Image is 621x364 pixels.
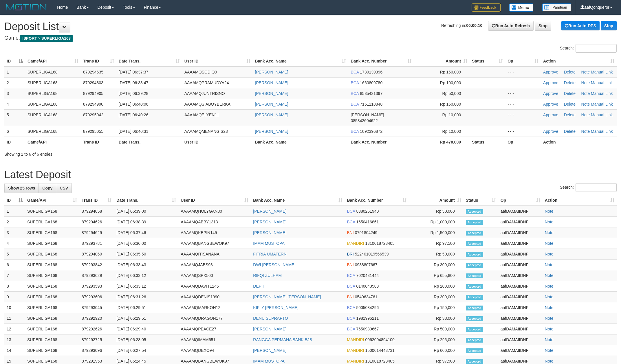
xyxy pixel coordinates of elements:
span: Accepted [466,316,483,321]
td: 879292725 [79,334,114,345]
a: Note [545,337,554,342]
td: aafDAMAIIDNF [498,302,543,313]
th: Trans ID: activate to sort column ascending [79,195,114,206]
span: 879294635 [83,70,103,74]
span: Copy 1660809780 to clipboard [360,80,382,85]
span: Copy 1092396872 to clipboard [360,129,382,134]
span: BNI [347,262,354,267]
td: SUPERLIGA168 [25,270,79,281]
span: [DATE] 06:37:37 [119,70,148,74]
td: SUPERLIGA168 [25,334,79,345]
span: Copy 7151118848 to clipboard [360,102,382,106]
a: Note [581,80,590,85]
td: 6 [4,126,25,137]
span: Copy 8535421397 to clipboard [360,91,382,96]
th: Date Trans.: activate to sort column ascending [116,56,182,67]
td: SUPERLIGA168 [25,67,81,78]
a: Note [545,348,554,353]
td: 12 [4,324,25,334]
td: SUPERLIGA168 [25,238,79,249]
td: AAAAMQABBY1313 [178,217,251,227]
td: 879294060 [79,249,114,260]
span: BNI [347,230,354,235]
th: Bank Acc. Number: activate to sort column ascending [348,56,414,67]
span: Copy 1310018723405 to clipboard [365,241,395,246]
th: Op: activate to sort column ascending [498,195,543,206]
span: BCA [347,305,355,310]
a: Note [545,305,554,310]
a: [PERSON_NAME] [PERSON_NAME] [253,295,321,299]
span: 879294803 [83,80,103,85]
td: 1 [4,67,25,78]
a: [PERSON_NAME] [253,348,286,353]
td: AAAAMQDRAGON177 [178,313,251,324]
span: Copy 1730139396 to clipboard [360,70,382,74]
a: Note [545,230,554,235]
a: Note [545,284,554,288]
a: Manual Link [591,129,613,134]
a: Note [545,295,554,299]
td: AAAAMQDENIS1990 [178,292,251,302]
th: Date Trans. [116,137,182,147]
h1: Deposit List [4,21,617,32]
a: IMAM MUSTOPA [253,241,284,246]
a: Delete [564,70,576,74]
span: BCA [351,129,359,134]
td: 879294058 [79,206,114,217]
a: Stop [601,21,617,30]
td: - - - [505,67,541,78]
span: Accepted [466,209,483,214]
span: BCA [347,220,355,224]
a: Run Auto-Refresh [488,21,534,31]
img: MOTION_logo.png [4,3,48,12]
span: BCA [351,70,359,74]
a: Approve [543,102,558,106]
td: [DATE] 06:29:51 [114,313,178,324]
a: Delete [564,91,576,96]
td: 879292920 [79,313,114,324]
span: BCA [347,209,355,214]
span: Accepted [466,273,483,278]
a: Stop [535,21,551,31]
a: DEPIT [253,284,265,288]
a: Delete [564,113,576,117]
a: Delete [564,102,576,106]
td: SUPERLIGA168 [25,77,81,88]
td: aafDAMAIIDNF [498,238,543,249]
td: SUPERLIGA168 [25,260,79,270]
th: Bank Acc. Name: activate to sort column ascending [253,56,349,67]
td: 2 [4,217,25,227]
th: User ID: activate to sort column ascending [178,195,251,206]
span: Rp 10,000 [442,129,461,134]
a: IMAM MUSTOPA [253,359,284,363]
a: Note [545,327,554,331]
td: [DATE] 06:33:12 [114,281,178,292]
span: Accepted [466,263,483,268]
td: 879292626 [79,324,114,334]
input: Search: [576,183,617,192]
td: 2 [4,77,25,88]
td: 7 [4,270,25,281]
span: BCA [347,327,355,331]
td: 879294629 [79,227,114,238]
td: 13 [4,334,25,345]
th: Amount: activate to sort column ascending [409,195,464,206]
span: Copy 1981996211 to clipboard [356,316,379,321]
td: [DATE] 06:28:05 [114,334,178,345]
a: Approve [543,113,558,117]
a: Manual Link [591,70,613,74]
th: Bank Acc. Name [253,137,349,147]
th: ID [4,137,25,147]
td: SUPERLIGA168 [25,227,79,238]
td: - - - [505,77,541,88]
td: [DATE] 06:36:00 [114,238,178,249]
a: Note [545,220,554,224]
span: Copy 7020431444 to clipboard [356,273,379,278]
td: Rp 50,000 [409,249,464,260]
td: - - - [505,99,541,109]
td: SUPERLIGA168 [25,99,81,109]
td: 3 [4,227,25,238]
a: Manual Link [591,102,613,106]
th: User ID [182,137,253,147]
span: AAAAMQMENANGIS23 [184,129,228,134]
